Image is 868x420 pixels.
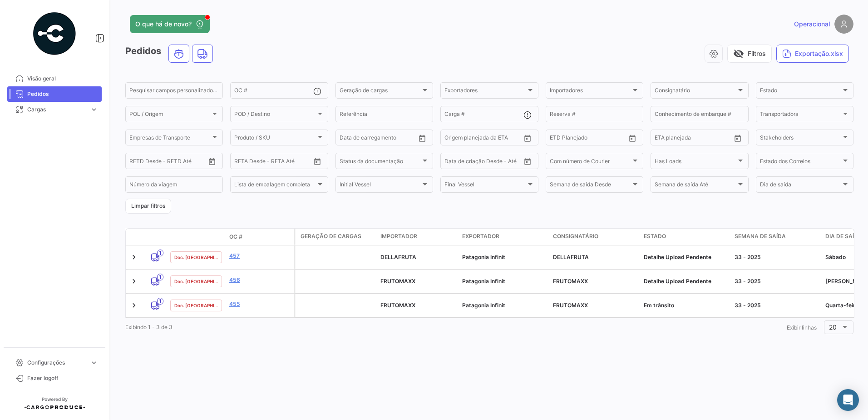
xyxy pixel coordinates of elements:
[129,136,211,142] span: Empresas de Transporte
[644,253,727,261] div: Detalhe Upload Pendente
[829,323,837,331] span: 20
[735,277,818,285] div: 33 - 2025
[234,159,251,165] input: Desde
[229,300,290,308] a: 455
[301,232,361,240] span: Geração de cargas
[377,229,459,245] datatable-header-cell: Importador
[229,233,242,241] span: OC #
[655,89,736,95] span: Consignatário
[129,277,138,286] a: Expand/Collapse Row
[787,324,817,331] span: Exibir linhas
[415,131,429,145] button: Open calendar
[655,159,736,165] span: Has Loads
[550,183,631,189] span: Semana de saída Desde
[340,89,421,95] span: Geração de cargas
[735,232,786,240] span: Semana de saída
[135,20,192,29] span: O que há de novo?
[152,159,188,165] input: Até
[125,45,216,63] h3: Pedidos
[234,112,316,119] span: POD / Destino
[521,155,534,168] button: Open calendar
[169,45,189,62] button: Ocean
[7,86,102,102] a: Pedidos
[553,232,598,240] span: Consignatário
[550,89,631,95] span: Importadores
[794,20,830,29] span: Operacional
[731,229,822,245] datatable-header-cell: Semana de saída
[572,136,609,142] input: Até
[553,254,589,260] span: DELLAFRUTA
[550,159,631,165] span: Com número de Courier
[444,159,461,165] input: Desde
[467,136,503,142] input: Até
[192,45,212,62] button: Land
[553,278,588,285] span: FRUTOMAXX
[205,155,219,168] button: Open calendar
[380,232,417,240] span: Importador
[549,229,640,245] datatable-header-cell: Consignatário
[295,229,377,245] datatable-header-cell: Geração de cargas
[130,15,210,33] button: O que há de novo?
[735,253,818,261] div: 33 - 2025
[27,105,86,114] span: Cargas
[27,359,86,367] span: Configurações
[735,301,818,310] div: 33 - 2025
[129,301,138,310] a: Expand/Collapse Row
[553,302,588,309] span: FRUTOMAXX
[32,11,77,56] img: powered-by.png
[459,229,549,245] datatable-header-cell: Exportador
[837,389,859,411] div: Abrir Intercom Messenger
[229,252,290,260] a: 457
[90,105,98,114] span: expand_more
[311,155,324,168] button: Open calendar
[234,136,316,142] span: Produto / SKU
[90,359,98,367] span: expand_more
[380,302,415,309] span: FRUTOMAXX
[125,324,173,330] span: Exibindo 1 - 3 de 3
[760,183,841,189] span: Dia de saída
[125,199,171,214] button: Limpar filtros
[234,183,316,189] span: Lista de embalagem completa
[27,75,98,83] span: Visão geral
[644,301,727,310] div: Em trânsito
[776,45,849,63] button: Exportação.xlsx
[174,254,218,261] span: Doc. [GEOGRAPHIC_DATA]
[157,298,163,305] span: 1
[760,136,841,142] span: Stakeholders
[257,159,293,165] input: Até
[129,253,138,262] a: Expand/Collapse Row
[380,254,416,260] span: DELLAFRUTA
[444,89,526,95] span: Exportadores
[640,229,731,245] datatable-header-cell: Estado
[760,159,841,165] span: Estado dos Correios
[444,183,526,189] span: Final Vessel
[655,183,736,189] span: Semana de saída Até
[462,254,505,260] span: Patagonia Infinit
[521,131,534,145] button: Open calendar
[340,159,421,165] span: Status da documentação
[731,131,745,145] button: Open calendar
[174,278,218,285] span: Doc. [GEOGRAPHIC_DATA]
[644,277,727,285] div: Detalhe Upload Pendente
[626,131,639,145] button: Open calendar
[550,136,566,142] input: Desde
[462,302,505,309] span: Patagonia Infinit
[167,233,226,240] datatable-header-cell: Estado Doc.
[655,136,671,142] input: Desde
[380,278,415,285] span: FRUTOMAXX
[462,232,499,240] span: Exportador
[226,229,294,245] datatable-header-cell: OC #
[129,159,146,165] input: Desde
[340,183,421,189] span: Initial Vessel
[760,89,841,95] span: Estado
[144,233,167,240] datatable-header-cell: Modo de Transporte
[340,136,356,142] input: Desde
[362,136,399,142] input: Até
[467,159,503,165] input: Até
[727,45,772,63] button: visibility_offFiltros
[834,15,853,34] img: placeholder-user.png
[27,374,98,382] span: Fazer logoff
[27,90,98,98] span: Pedidos
[174,302,218,309] span: Doc. [GEOGRAPHIC_DATA]
[7,71,102,86] a: Visão geral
